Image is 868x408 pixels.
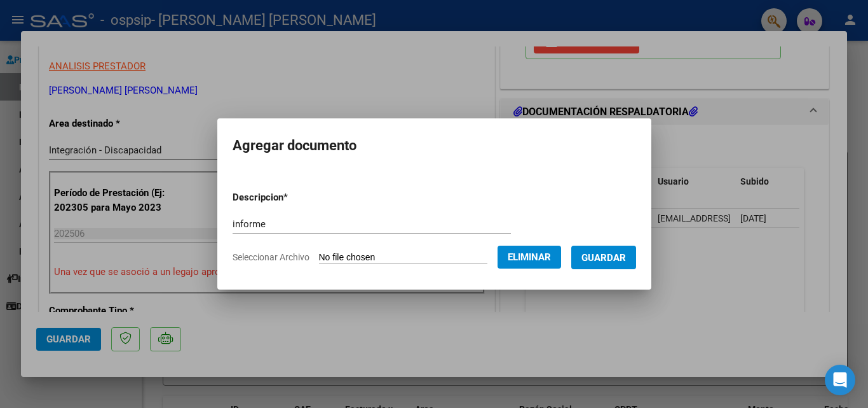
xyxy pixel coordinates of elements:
[825,365,855,395] div: Open Intercom Messenger
[498,246,561,269] button: Eliminar
[508,251,551,263] span: Eliminar
[233,190,354,205] p: Descripcion
[233,252,309,262] span: Seleccionar Archivo
[233,134,636,158] h2: Agregar documento
[571,246,636,269] button: Guardar
[581,252,626,264] span: Guardar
